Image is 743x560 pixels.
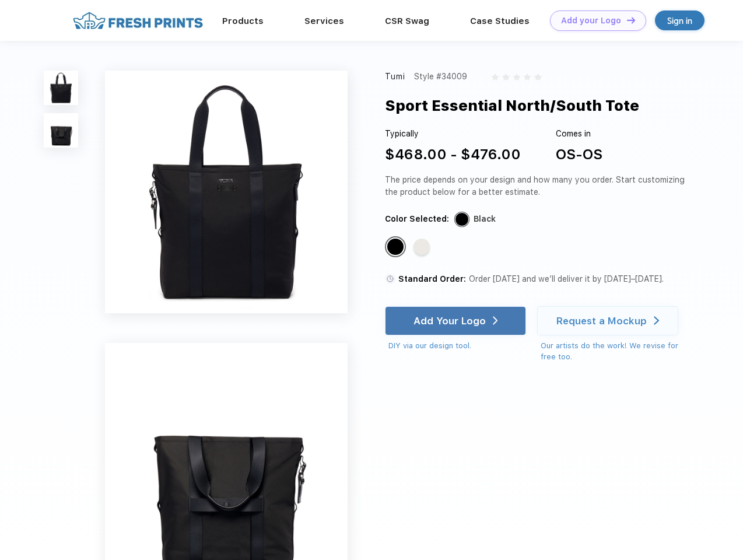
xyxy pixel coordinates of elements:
[655,10,705,30] a: Sign in
[627,17,635,23] img: DT
[105,71,348,313] img: func=resize&h=640
[385,174,689,198] div: The price depends on your design and how many you order. Start customizing the product below for ...
[493,316,498,325] img: white arrow
[556,315,647,327] div: Request a Mockup
[541,340,689,363] div: Our artists do the work! We revise for free too.
[44,113,78,148] img: func=resize&h=100
[513,73,520,80] img: gray_star.svg
[654,316,659,325] img: white arrow
[561,16,621,26] div: Add your Logo
[69,10,206,31] img: fo%20logo%202.webp
[524,73,531,80] img: gray_star.svg
[387,239,404,255] div: Black
[492,73,499,80] img: gray_star.svg
[385,144,521,165] div: $468.00 - $476.00
[502,73,509,80] img: gray_star.svg
[667,14,692,27] div: Sign in
[385,213,449,225] div: Color Selected:
[385,274,395,284] img: standard order
[556,128,602,140] div: Comes in
[385,71,406,83] div: Tumi
[469,274,664,283] span: Order [DATE] and we’ll deliver it by [DATE]–[DATE].
[534,73,541,80] img: gray_star.svg
[222,16,264,26] a: Products
[44,71,78,105] img: func=resize&h=100
[388,340,526,352] div: DIY via our design tool.
[414,71,467,83] div: Style #34009
[413,239,430,255] div: Off White Tan
[385,94,639,117] div: Sport Essential North/South Tote
[398,274,466,283] span: Standard Order:
[556,144,602,165] div: OS-OS
[413,315,486,327] div: Add Your Logo
[474,213,496,225] div: Black
[385,128,521,140] div: Typically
